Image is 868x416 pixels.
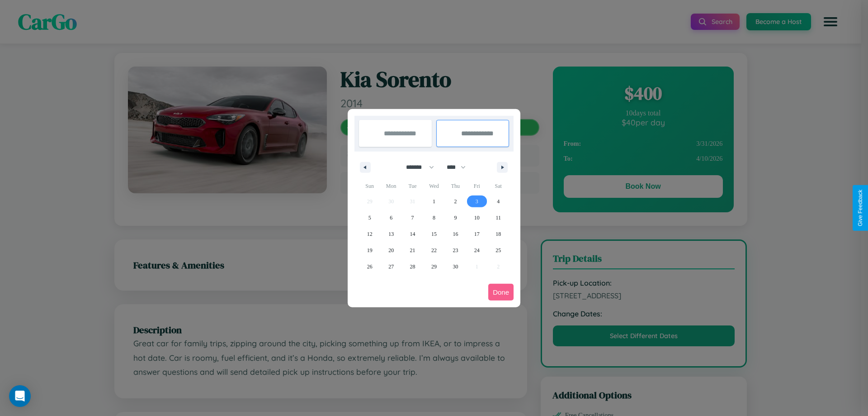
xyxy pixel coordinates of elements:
button: 23 [445,242,466,258]
button: 27 [380,258,401,275]
button: 1 [423,193,444,210]
button: 30 [445,258,466,275]
span: 28 [410,258,415,275]
span: 10 [474,210,480,226]
button: 3 [466,193,487,210]
button: 5 [359,210,380,226]
span: 3 [476,193,478,210]
button: 16 [445,226,466,242]
button: 9 [445,210,466,226]
span: Mon [380,179,401,193]
button: 4 [488,193,509,210]
span: 21 [410,242,415,258]
span: 22 [431,242,437,258]
button: 26 [359,258,380,275]
span: 11 [495,210,501,226]
span: 20 [388,242,394,258]
span: 8 [433,210,435,226]
button: 10 [466,210,487,226]
span: 13 [388,226,394,242]
button: 11 [488,210,509,226]
button: 24 [466,242,487,258]
button: 14 [402,226,423,242]
button: 8 [423,210,444,226]
button: 15 [423,226,444,242]
span: Tue [402,179,423,193]
span: 12 [367,226,373,242]
button: 13 [380,226,401,242]
button: 28 [402,258,423,275]
button: 7 [402,210,423,226]
span: 26 [367,258,373,275]
span: Sat [488,179,509,193]
span: 15 [431,226,437,242]
span: 4 [497,193,500,210]
span: 27 [388,258,394,275]
div: Give Feedback [857,190,863,226]
span: 24 [474,242,480,258]
span: 7 [411,210,414,226]
button: 18 [488,226,509,242]
button: 2 [445,193,466,210]
div: Open Intercom Messenger [9,385,31,407]
span: 14 [410,226,415,242]
span: 29 [431,258,437,275]
button: 12 [359,226,380,242]
button: 22 [423,242,444,258]
span: 6 [390,210,392,226]
span: Sun [359,179,380,193]
span: Fri [466,179,487,193]
span: 19 [367,242,373,258]
span: 5 [368,210,371,226]
span: 1 [433,193,435,210]
button: 19 [359,242,380,258]
button: 21 [402,242,423,258]
span: 23 [453,242,458,258]
button: 29 [423,258,444,275]
span: 18 [495,226,501,242]
span: 30 [453,258,458,275]
button: 25 [488,242,509,258]
span: 9 [454,210,457,226]
span: 16 [453,226,458,242]
span: Wed [423,179,444,193]
span: 17 [474,226,480,242]
button: 20 [380,242,401,258]
span: 25 [495,242,501,258]
button: 17 [466,226,487,242]
span: Thu [445,179,466,193]
span: 2 [454,193,457,210]
button: 6 [380,210,401,226]
button: Done [488,284,514,301]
